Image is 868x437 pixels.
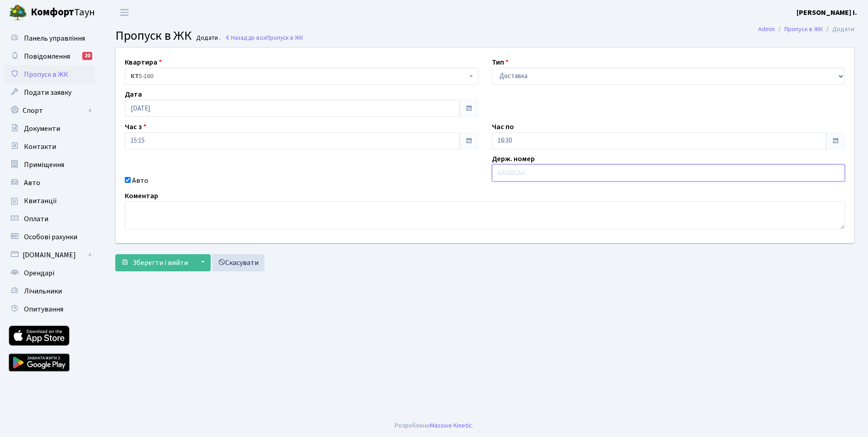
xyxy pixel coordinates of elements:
span: Лічильники [24,286,62,296]
nav: breadcrumb [745,20,868,39]
b: КТ [131,72,139,81]
span: Квитанції [24,196,57,206]
label: Тип [492,57,509,68]
span: Пропуск в ЖК [115,27,192,45]
span: Приміщення [24,160,64,170]
label: Дата [125,89,142,100]
a: Контакти [5,138,95,156]
a: Авто [5,174,95,192]
a: Документи [5,120,95,138]
span: <b>КТ</b>&nbsp;&nbsp;&nbsp;&nbsp;5-160 [131,72,467,81]
a: Повідомлення20 [5,47,95,65]
a: Лічильники [5,282,95,300]
span: Зберегти і вийти [132,258,188,268]
button: Переключити навігацію [113,5,136,20]
span: <b>КТ</b>&nbsp;&nbsp;&nbsp;&nbsp;5-160 [125,68,478,85]
a: Квитанції [5,192,95,210]
a: Назад до всіхПропуск в ЖК [225,33,303,42]
label: Держ. номер [492,153,535,164]
small: Додати . [194,34,221,42]
div: Розроблено . [395,421,473,431]
label: Квартира [125,57,162,68]
label: Коментар [125,191,158,201]
a: Спорт [5,102,95,120]
a: Опитування [5,300,95,318]
a: Massive Kinetic [430,421,472,430]
a: Орендарі [5,264,95,282]
b: [PERSON_NAME] І. [797,8,857,18]
a: [DOMAIN_NAME] [5,246,95,264]
span: Пропуск в ЖК [266,33,303,42]
label: Авто [132,175,148,186]
span: Оплати [24,214,48,224]
span: Контакти [24,142,56,152]
span: Подати заявку [24,88,71,98]
a: Подати заявку [5,84,95,102]
a: Admin [758,24,775,34]
span: Документи [24,124,60,134]
label: Час з [125,121,146,132]
input: AA0001AA [492,164,845,181]
a: [PERSON_NAME] І. [797,7,857,18]
a: Приміщення [5,156,95,174]
b: Комфорт [31,5,74,19]
span: Опитування [24,304,63,314]
a: Пропуск в ЖК [784,24,823,34]
span: Особові рахунки [24,232,77,242]
a: Скасувати [212,254,264,271]
li: Додати [823,24,854,34]
span: Повідомлення [24,51,70,61]
span: Орендарі [24,268,54,278]
a: Особові рахунки [5,228,95,246]
a: Оплати [5,210,95,228]
img: logo.png [9,4,27,22]
a: Панель управління [5,29,95,47]
span: Таун [31,5,95,20]
span: Авто [24,178,40,188]
label: Час по [492,121,514,132]
a: Пропуск в ЖК [5,65,95,84]
span: Панель управління [24,33,85,43]
button: Зберегти і вийти [115,254,194,271]
div: 20 [82,52,92,60]
span: Пропуск в ЖК [24,70,68,79]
